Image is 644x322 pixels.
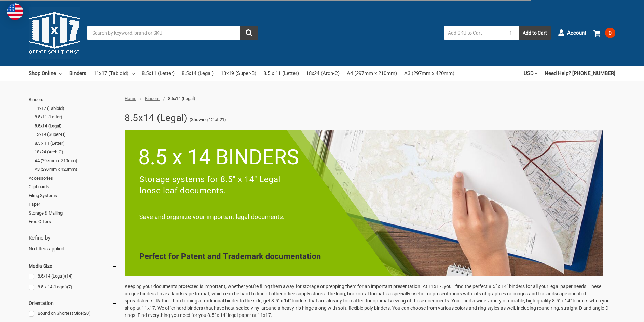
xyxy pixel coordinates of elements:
[29,272,117,281] a: 8.5x14 (Legal)
[145,96,160,101] a: Binders
[94,66,135,81] a: 11x17 (Tabloid)
[87,26,258,40] input: Search by keyword, brand or SKU
[35,139,117,148] a: 8.5 x 11 (Letter)
[190,116,226,123] span: (Showing 12 of 21)
[35,130,117,139] a: 13x19 (Super-B)
[125,298,610,318] span: You'll find a wide variety of durable, high-quality 8.5" x 14" binders when you shop at 11x17. We...
[35,165,117,174] a: A3 (297mm x 420mm)
[519,26,551,40] button: Add to Cart
[142,66,175,81] a: 8.5x11 (Letter)
[29,66,62,81] a: Shop Online
[83,311,91,316] span: (20)
[263,66,299,81] a: 8.5 x 11 (Letter)
[29,95,117,104] a: Binders
[347,66,397,81] a: A4 (297mm x 210mm)
[444,26,503,40] input: Add SKU to Cart
[35,156,117,165] a: A4 (297mm x 210mm)
[65,273,73,279] span: (14)
[125,284,601,304] span: Keeping your documents protected is important, whether you're filing them away for storage or pre...
[29,309,117,318] a: Bound on Shortest Side
[593,24,615,42] a: 0
[125,96,136,101] a: Home
[182,66,214,81] a: 8.5x14 (Legal)
[29,7,80,59] img: 11x17.com
[29,209,117,218] a: Storage & Mailing
[7,3,23,20] img: duty and tax information for United States
[545,66,615,81] a: Need Help? [PHONE_NUMBER]
[558,24,586,42] a: Account
[29,174,117,183] a: Accessories
[125,130,603,276] img: 4.png
[221,66,256,81] a: 13x19 (Super-B)
[35,113,117,121] a: 8.5x11 (Letter)
[35,121,117,130] a: 8.5x14 (Legal)
[605,28,615,38] span: 0
[29,234,117,253] div: No filters applied
[168,96,195,101] span: 8.5x14 (Legal)
[29,299,117,307] h5: Orientation
[29,191,117,200] a: Filing Systems
[306,66,340,81] a: 18x24 (Arch-C)
[29,283,117,292] a: 8.5 x 14 (Legal)
[125,109,188,127] h1: 8.5x14 (Legal)
[29,217,117,226] a: Free Offers
[67,284,72,289] span: (7)
[69,66,86,81] a: Binders
[29,234,117,242] h5: Refine by
[524,66,537,81] a: USD
[29,262,117,270] h5: Media Size
[35,147,117,156] a: 18x24 (Arch-C)
[404,66,454,81] a: A3 (297mm x 420mm)
[29,182,117,191] a: Clipboards
[29,200,117,209] a: Paper
[567,29,586,37] span: Account
[35,104,117,113] a: 11x17 (Tabloid)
